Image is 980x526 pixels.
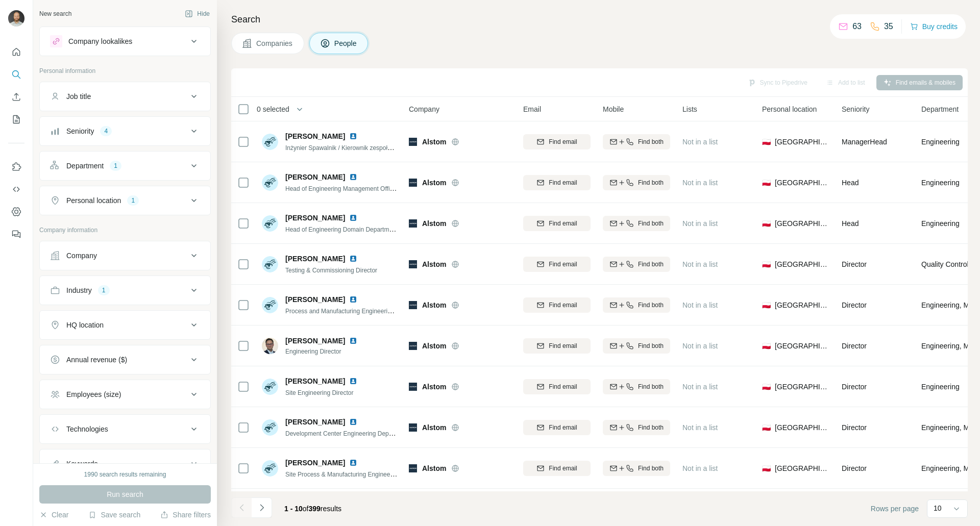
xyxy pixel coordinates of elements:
span: of [303,505,309,513]
span: Manager Head [842,138,887,146]
img: Logo of Alstom [409,464,417,472]
span: Find both [638,300,664,310]
span: Find email [549,260,577,269]
span: [PERSON_NAME] [285,336,345,346]
button: Find both [603,216,670,231]
img: Logo of Alstom [409,301,417,309]
div: Company lookalikes [68,36,132,46]
button: Find email [523,297,591,313]
button: Find both [603,420,670,435]
span: Find both [638,137,664,146]
span: [PERSON_NAME] [285,417,345,427]
span: [PERSON_NAME] [285,172,345,182]
button: Find email [523,257,591,272]
span: Find both [638,219,664,228]
button: Find email [523,216,591,231]
div: 1 [98,286,110,295]
span: Director [842,301,867,309]
span: Site Engineering Director [285,389,353,396]
span: Find email [549,464,577,473]
span: Find email [549,341,577,350]
span: [PERSON_NAME] [285,294,345,305]
span: Engineering [921,218,960,229]
span: Alstom [422,422,446,433]
button: Find email [523,175,591,190]
button: Find both [603,379,670,394]
span: Find email [549,178,577,187]
span: 399 [309,505,321,513]
span: Personal location [762,104,817,114]
span: 🇵🇱 [762,463,771,473]
button: Enrich CSV [8,88,24,106]
span: Companies [256,38,293,48]
button: Personal location1 [40,188,210,213]
button: Search [8,65,24,84]
img: Logo of Alstom [409,423,417,432]
span: [GEOGRAPHIC_DATA] [775,259,829,269]
span: 🇵🇱 [762,341,771,351]
img: Avatar [262,338,278,354]
span: [GEOGRAPHIC_DATA] [775,341,829,351]
span: Seniority [842,104,869,114]
div: Employees (size) [66,389,121,399]
span: Head of Engineering Domain Department [285,225,398,233]
span: 🇵🇱 [762,218,771,229]
img: Logo of Alstom [409,179,417,187]
button: Feedback [8,225,24,243]
p: 63 [852,20,862,33]
button: Find email [523,379,591,394]
span: [PERSON_NAME] [285,458,345,468]
span: Director [842,260,867,268]
span: Alstom [422,463,446,473]
img: Logo of Alstom [409,260,417,268]
img: Avatar [262,256,278,272]
span: Rows per page [871,504,919,514]
span: 🇵🇱 [762,137,771,147]
span: Head [842,179,859,187]
span: [PERSON_NAME] [285,131,345,141]
button: Find both [603,257,670,272]
span: Alstom [422,178,446,188]
span: Inżynier Spawalnik / Kierownik zespołu automatyzacji spawania [285,143,458,152]
span: Find email [549,382,577,391]
img: Logo of Alstom [409,138,417,146]
span: Not in a list [682,179,718,187]
div: Job title [66,91,91,102]
img: LinkedIn logo [349,132,357,140]
span: Head [842,219,859,228]
span: [PERSON_NAME] [285,376,345,386]
div: Industry [66,285,92,295]
h4: Search [231,12,968,27]
span: Director [842,423,867,432]
img: Avatar [262,460,278,477]
button: Use Surfe API [8,180,24,198]
span: 🇵🇱 [762,178,771,188]
img: Avatar [262,215,278,232]
span: 🇵🇱 [762,259,771,269]
span: 🇵🇱 [762,422,771,433]
div: New search [39,9,71,18]
button: Job title [40,84,210,109]
span: People [334,38,358,48]
img: LinkedIn logo [349,459,357,467]
button: Share filters [160,510,211,520]
button: Find both [603,461,670,476]
div: Company [66,251,97,261]
span: Director [842,383,867,391]
div: 1 [127,196,139,205]
button: Employees (size) [40,382,210,407]
span: [GEOGRAPHIC_DATA] [775,300,829,310]
span: Company [409,104,439,114]
span: Engineering [921,178,960,188]
button: Technologies [40,417,210,441]
p: 35 [884,20,893,33]
img: LinkedIn logo [349,214,357,222]
span: Director [842,464,867,472]
button: Company lookalikes [40,29,210,54]
span: 🇵🇱 [762,382,771,392]
button: Save search [88,510,140,520]
div: Personal location [66,195,121,206]
span: Mobile [603,104,624,114]
p: Personal information [39,66,211,76]
span: Not in a list [682,383,718,391]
